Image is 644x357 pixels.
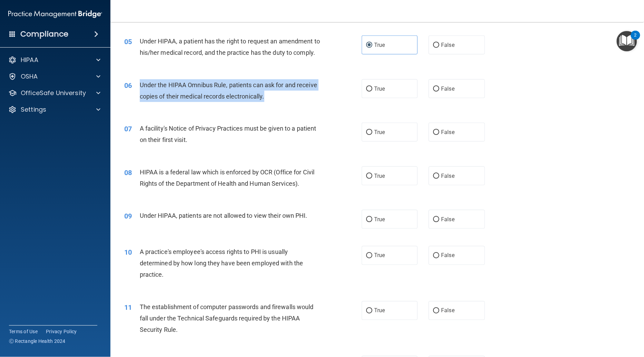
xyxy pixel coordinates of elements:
[433,86,439,92] input: False
[124,169,132,177] span: 08
[366,43,372,48] input: True
[433,308,439,314] input: False
[140,125,316,143] span: A facility's Notice of Privacy Practices must be given to a patient on their first visit.
[366,130,372,135] input: True
[433,253,439,258] input: False
[124,212,132,220] span: 09
[374,85,385,92] span: True
[8,105,100,114] a: Settings
[8,7,102,21] img: PMB logo
[374,216,385,223] span: True
[441,85,455,92] span: False
[366,174,372,179] input: True
[374,173,385,179] span: True
[634,35,637,44] div: 2
[140,212,308,219] span: Under HIPAA, patients are not allowed to view their own PHI.
[374,42,385,48] span: True
[433,217,439,222] input: False
[433,130,439,135] input: False
[124,248,132,256] span: 10
[140,81,317,100] span: Under the HIPAA Omnibus Rule, patients can ask for and receive copies of their medical records el...
[8,56,100,64] a: HIPAA
[21,105,46,114] p: Settings
[140,303,314,333] span: The establishment of computer passwords and firewalls would fall under the Technical Safeguards r...
[433,43,439,48] input: False
[366,253,372,258] input: True
[124,38,132,46] span: 05
[9,338,66,345] span: Ⓒ Rectangle Health 2024
[441,129,455,135] span: False
[21,89,86,97] p: OfficeSafe University
[441,252,455,259] span: False
[8,89,100,97] a: OfficeSafe University
[441,173,455,179] span: False
[140,248,303,278] span: A practice's employee's access rights to PHI is usually determined by how long they have been emp...
[9,328,38,335] a: Terms of Use
[441,307,455,314] span: False
[124,303,132,312] span: 11
[366,86,372,92] input: True
[374,307,385,314] span: True
[374,129,385,135] span: True
[21,56,38,64] p: HIPAA
[366,217,372,222] input: True
[140,38,320,56] span: Under HIPAA, a patient has the right to request an amendment to his/her medical record, and the p...
[441,216,455,223] span: False
[20,29,68,39] h4: Compliance
[617,31,637,51] button: Open Resource Center, 2 new notifications
[124,81,132,90] span: 06
[21,72,38,81] p: OSHA
[374,252,385,259] span: True
[433,174,439,179] input: False
[140,169,315,187] span: HIPAA is a federal law which is enforced by OCR (Office for Civil Rights of the Department of Hea...
[366,308,372,314] input: True
[441,42,455,48] span: False
[124,125,132,133] span: 07
[46,328,77,335] a: Privacy Policy
[8,72,100,81] a: OSHA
